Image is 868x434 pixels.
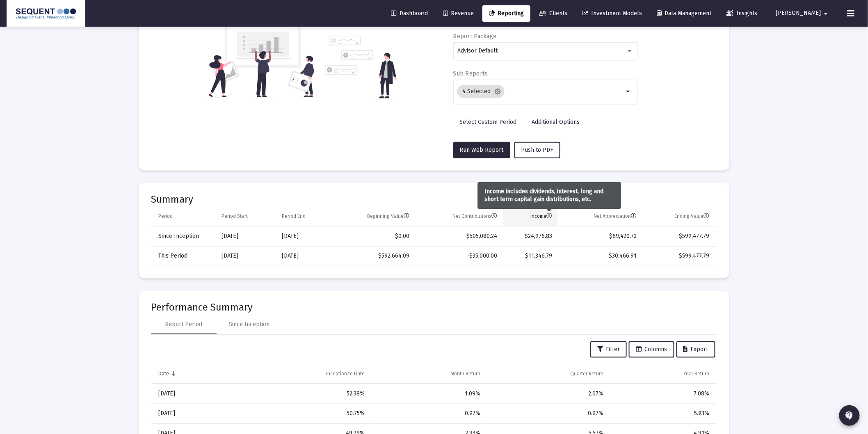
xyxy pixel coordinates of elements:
[514,142,560,158] button: Push to PDF
[377,409,481,418] div: 0.97%
[503,246,558,266] td: $11,346.79
[776,10,821,17] span: [PERSON_NAME]
[503,207,558,226] td: Column Income
[371,364,487,384] td: Column Month Return
[165,320,203,329] div: Report Period
[624,87,633,96] mat-icon: arrow_drop_down
[282,213,306,219] div: Period End
[845,411,854,420] mat-icon: contact_support
[453,33,497,40] label: Report Package
[615,390,710,398] div: 7.08%
[609,364,717,384] td: Column Year Return
[657,10,712,17] span: Data Management
[391,10,428,17] span: Dashboard
[276,207,333,226] td: Column Period End
[683,346,708,353] span: Export
[235,364,370,384] td: Column Inception to Date
[436,5,480,22] a: Revenue
[482,5,530,22] a: Reporting
[151,246,216,266] td: This Period
[151,207,216,226] td: Column Period
[720,5,764,22] a: Insights
[457,83,624,100] mat-chip-list: Selection
[570,370,603,377] div: Quarter Return
[582,10,642,17] span: Investment Models
[222,252,270,260] div: [DATE]
[460,119,517,126] span: Select Custom Period
[532,5,574,22] a: Clients
[151,404,235,423] td: [DATE]
[453,213,498,219] div: Net Contributions
[282,252,327,260] div: [DATE]
[530,213,552,219] div: Income
[651,5,718,22] a: Data Management
[151,207,717,266] div: Data grid
[594,213,637,219] div: Net Appreciation
[451,370,481,377] div: Month Return
[636,346,667,353] span: Columns
[151,226,216,246] td: Since Inception
[453,142,510,158] button: Run Web Report
[489,10,524,17] span: Reporting
[532,119,580,126] span: Additional Options
[151,303,717,311] mat-card-title: Performance Summary
[368,213,410,219] div: Beginning Value
[558,226,643,246] td: $69,420.72
[457,47,498,54] span: Advisor Default
[675,213,710,219] div: Ending Value
[207,17,320,98] img: reporting
[558,207,643,226] td: Column Net Appreciation
[521,146,553,153] span: Push to PDF
[241,409,365,418] div: 50.75%
[282,232,327,240] div: [DATE]
[327,370,365,377] div: Inception to Date
[590,341,627,358] button: Filter
[494,88,501,95] mat-icon: cancel
[727,10,758,17] span: Insights
[443,10,474,17] span: Revenue
[325,36,397,98] img: reporting-alt
[416,207,503,226] td: Column Net Contributions
[460,146,504,153] span: Run Web Report
[241,390,365,398] div: 52.38%
[151,195,717,203] mat-card-title: Summary
[222,232,270,240] div: [DATE]
[377,390,481,398] div: 1.09%
[487,364,610,384] td: Column Quarter Return
[821,5,831,22] mat-icon: arrow_drop_down
[615,409,710,418] div: 5.93%
[384,5,434,22] a: Dashboard
[492,409,604,418] div: 0.97%
[558,246,643,266] td: $30,466.91
[416,246,503,266] td: -$35,000.00
[158,370,169,377] div: Date
[597,346,620,353] span: Filter
[333,246,415,266] td: $592,664.09
[13,5,79,22] img: Dashboard
[576,5,649,22] a: Investment Models
[416,226,503,246] td: $505,080.24
[453,70,488,77] label: Sub Reports
[216,207,276,226] td: Column Period Start
[629,341,674,358] button: Columns
[643,246,717,266] td: $599,477.79
[684,370,710,377] div: Year Return
[492,390,604,398] div: 2.07%
[676,341,715,358] button: Export
[503,226,558,246] td: $24,976.83
[643,207,717,226] td: Column Ending Value
[457,85,505,98] mat-chip: 4 Selected
[158,213,173,219] div: Period
[643,226,717,246] td: $599,477.79
[333,207,415,226] td: Column Beginning Value
[222,213,248,219] div: Period Start
[539,10,567,17] span: Clients
[229,320,270,329] div: Since Inception
[333,226,415,246] td: $0.00
[766,5,841,21] button: [PERSON_NAME]
[151,384,235,404] td: [DATE]
[151,364,235,384] td: Column Date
